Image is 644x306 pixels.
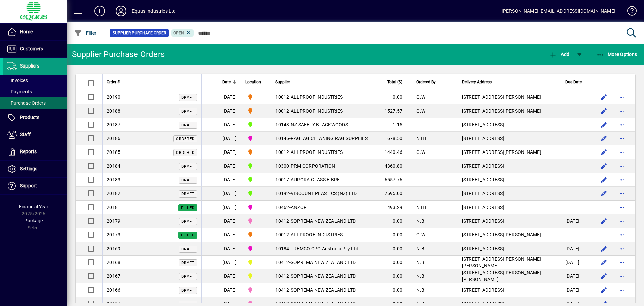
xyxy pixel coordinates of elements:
span: Filter [74,30,97,36]
td: - [271,132,372,145]
span: 20169 [107,246,120,251]
span: Draft [181,109,195,114]
a: Invoices [3,75,67,86]
button: More options [616,133,627,144]
td: [DATE] [218,145,241,159]
div: Order # [107,78,197,86]
a: Reports [3,143,67,160]
span: 20167 [107,273,120,279]
td: 0.00 [372,283,412,297]
span: 2A AZI''S Global Investments [245,286,267,294]
td: - [271,104,372,118]
span: 10012 [275,232,289,237]
td: [DATE] [218,90,241,104]
span: SOPREMA NEW ZEALAND LTD [291,287,356,293]
span: Draft [181,123,195,127]
button: More options [616,271,627,281]
button: Edit [599,216,609,226]
span: G.W [416,94,425,100]
span: RAGTAG CLEANING RAG SUPPLIES [291,136,368,141]
span: 20184 [107,163,120,169]
span: Date [222,78,231,86]
button: Add [547,48,571,60]
span: Products [20,115,39,120]
td: 0.00 [372,90,412,104]
span: 10412 [275,273,289,279]
span: Draft [181,219,195,224]
button: Profile [110,5,132,17]
span: 2A AZI''S Global Investments [245,217,267,225]
span: 20181 [107,205,120,210]
button: Edit [599,105,609,116]
span: SOPREMA NEW ZEALAND LTD [291,273,356,279]
span: Add [549,52,569,57]
span: Delivery Address [462,78,492,86]
span: Supplier Purchase Order [113,30,166,36]
a: Settings [3,161,67,177]
span: N.B [416,273,424,279]
button: Edit [599,174,609,185]
button: More options [616,216,627,226]
span: 2N NORTHERN [245,245,267,253]
a: Purchase Orders [3,97,67,109]
span: 4A DSV LOGISTICS - CHCH [245,258,267,266]
span: Location [245,78,261,86]
span: Due Date [565,78,582,86]
span: ALLPROOF INDUSTRIES [291,232,343,237]
td: - [271,283,372,297]
span: Draft [181,178,195,182]
td: [DATE] [218,201,241,214]
td: 1.15 [372,118,412,132]
span: G.W [416,149,425,155]
span: Ordered [176,137,195,141]
td: [DATE] [218,256,241,269]
td: [DATE] [218,173,241,187]
td: 493.29 [372,201,412,214]
span: Order # [107,78,120,86]
span: Support [20,183,37,188]
span: Settings [20,166,37,171]
span: 4S SOUTHERN [245,107,267,115]
td: 0.00 [372,214,412,228]
span: NTH [416,136,426,141]
span: NTH [416,205,426,210]
div: Location [245,78,267,86]
span: N.B [416,287,424,293]
button: More Options [595,48,639,60]
td: [DATE] [561,269,592,283]
span: 10012 [275,94,289,100]
button: More options [616,105,627,116]
span: NZ SAFETY BLACKWOODS [291,122,348,127]
button: Edit [599,188,609,199]
span: ALLPROOF INDUSTRIES [291,94,343,100]
span: 10192 [275,191,289,196]
span: Filled [181,233,195,237]
td: - [271,90,372,104]
td: - [271,159,372,173]
td: [STREET_ADDRESS] [458,201,561,214]
span: Staff [20,132,31,137]
td: [DATE] [218,283,241,297]
td: [STREET_ADDRESS][PERSON_NAME][PERSON_NAME] [458,269,561,283]
td: - [271,242,372,256]
td: 0.00 [372,256,412,269]
span: Package [24,218,43,223]
td: [DATE] [561,242,592,256]
span: ALLPROOF INDUSTRIES [291,149,343,155]
button: More options [616,202,627,213]
span: More Options [596,52,637,57]
span: 20185 [107,149,120,155]
td: [STREET_ADDRESS] [458,283,561,297]
td: [DATE] [218,118,241,132]
span: TREMCO CPG Australia Pty Ltd [291,246,358,251]
td: - [271,269,372,283]
span: N.B [416,260,424,265]
span: 20183 [107,177,120,182]
td: [STREET_ADDRESS] [458,187,561,201]
span: G.W [416,232,425,237]
td: [DATE] [218,242,241,256]
td: [STREET_ADDRESS][PERSON_NAME][PERSON_NAME] [458,256,561,269]
td: 0.00 [372,242,412,256]
span: Home [20,29,33,34]
td: [STREET_ADDRESS] [458,173,561,187]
